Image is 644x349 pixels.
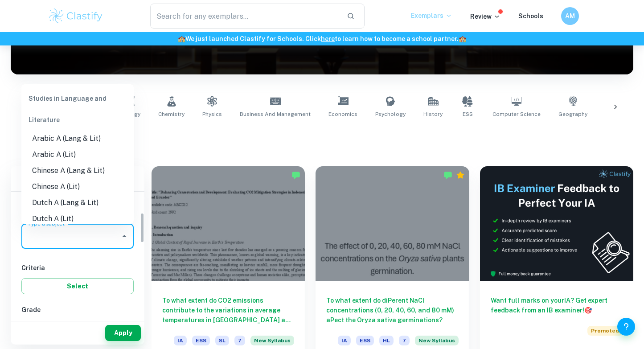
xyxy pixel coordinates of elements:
[48,7,104,25] img: Clastify logo
[21,263,134,273] h6: Criteria
[105,325,141,341] button: Apply
[21,163,134,179] li: Chinese A (Lang & Lit)
[21,131,134,147] li: Arabic A (Lang & Lit)
[443,171,452,180] img: Marked
[11,166,144,191] h6: Filter exemplars
[326,296,458,325] h6: To what extent do diPerent NaCl concentrations (0, 20, 40, 60, and 80 mM) aPect the Oryza sativa ...
[399,336,410,345] span: 7
[21,211,134,227] li: Dutch A (Lit)
[234,336,245,345] span: 7
[21,88,134,131] div: Studies in Language and Literature
[459,35,466,42] span: 🏫
[2,34,642,44] h6: We just launched Clastify for Schools. Click to learn how to become a school partner.
[518,12,543,20] a: Schools
[375,110,406,118] span: Psychology
[192,336,210,345] span: ESS
[492,110,541,118] span: Computer Science
[411,11,452,21] p: Exemplars
[250,336,294,345] span: New Syllabus
[463,110,473,118] span: ESS
[202,110,222,118] span: Physics
[240,110,311,118] span: Business and Management
[174,336,187,345] span: IA
[21,278,134,294] button: Select
[379,336,394,345] span: HL
[21,195,134,211] li: Dutch A (Lang & Lit)
[565,11,575,21] h6: AM
[561,7,579,25] button: AM
[150,4,340,29] input: Search for any exemplars...
[162,296,294,325] h6: To what extent do CO2 emissions contribute to the variations in average temperatures in [GEOGRAPH...
[470,12,500,21] p: Review
[21,179,134,195] li: Chinese A (Lit)
[338,336,351,345] span: IA
[456,171,465,180] div: Premium
[491,296,623,315] h6: Want full marks on your IA ? Get expert feedback from an IB examiner!
[291,171,300,180] img: Marked
[21,147,134,163] li: Arabic A (Lit)
[587,326,623,336] span: Promoted
[118,230,131,242] button: Close
[21,305,134,315] h6: Grade
[178,35,185,42] span: 🏫
[423,110,443,118] span: History
[558,110,587,118] span: Geography
[584,307,592,314] span: 🎯
[158,110,185,118] span: Chemistry
[356,336,374,345] span: ESS
[321,35,335,42] a: here
[415,336,459,345] span: New Syllabus
[328,110,357,118] span: Economics
[480,166,633,281] img: Thumbnail
[215,336,229,345] span: SL
[42,129,602,145] h1: All IA Examples
[617,318,635,336] button: Help and Feedback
